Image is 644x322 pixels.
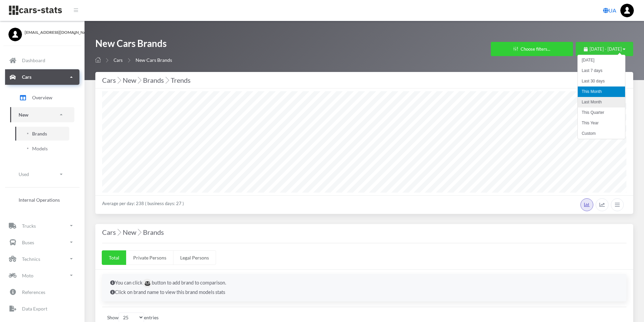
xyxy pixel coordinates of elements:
[19,196,60,203] span: Internal Operations
[5,69,79,85] a: Cars
[10,167,74,182] a: Used
[578,86,625,97] li: This Month
[578,66,625,76] li: Last 7 days
[620,4,634,17] img: ...
[578,97,625,107] li: Last Month
[15,127,69,141] a: Brands
[578,128,625,139] li: Custom
[590,46,622,52] span: [DATE] - [DATE]
[10,193,74,207] a: Internal Operations
[22,56,45,65] p: Dashboard
[25,29,76,35] span: [EMAIL_ADDRESS][DOMAIN_NAME]
[10,107,74,122] a: New
[600,4,619,17] a: UA
[8,28,76,35] a: [EMAIL_ADDRESS][DOMAIN_NAME]
[22,238,34,247] p: Buses
[102,250,126,265] a: Total
[5,251,79,267] a: Technics
[5,301,79,316] a: Data Export
[578,107,625,118] li: This Quarter
[95,37,172,53] h1: New Cars Brands
[578,55,625,66] li: [DATE]
[95,195,633,214] div: Average per day: 238 ( business days: 27 )
[15,142,69,155] a: Models
[22,255,40,263] p: Technics
[126,250,173,265] a: Private Persons
[5,268,79,283] a: Moto
[22,271,33,280] p: Moto
[5,234,79,250] a: Buses
[32,94,52,101] span: Overview
[576,42,633,56] button: [DATE] - [DATE]
[5,218,79,233] a: Trucks
[5,284,79,300] a: References
[102,75,626,85] div: Cars New Brands Trends
[22,304,47,313] p: Data Export
[22,288,45,296] p: References
[102,274,626,301] div: You can click button to add brand to comparison. Click on brand name to view this brand models stats
[114,57,123,63] a: Cars
[32,130,47,137] span: Brands
[10,89,74,106] a: Overview
[19,110,28,119] p: New
[8,5,63,16] img: navbar brand
[19,170,29,178] p: Used
[5,53,79,68] a: Dashboard
[491,42,573,56] button: Choose filters...
[578,76,625,86] li: Last 30 days
[22,222,36,230] p: Trucks
[173,250,216,265] a: Legal Persons
[22,73,31,81] p: Cars
[578,118,625,128] li: This Year
[102,227,626,238] h4: Cars New Brands
[32,145,48,152] span: Models
[136,57,172,63] span: New Cars Brands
